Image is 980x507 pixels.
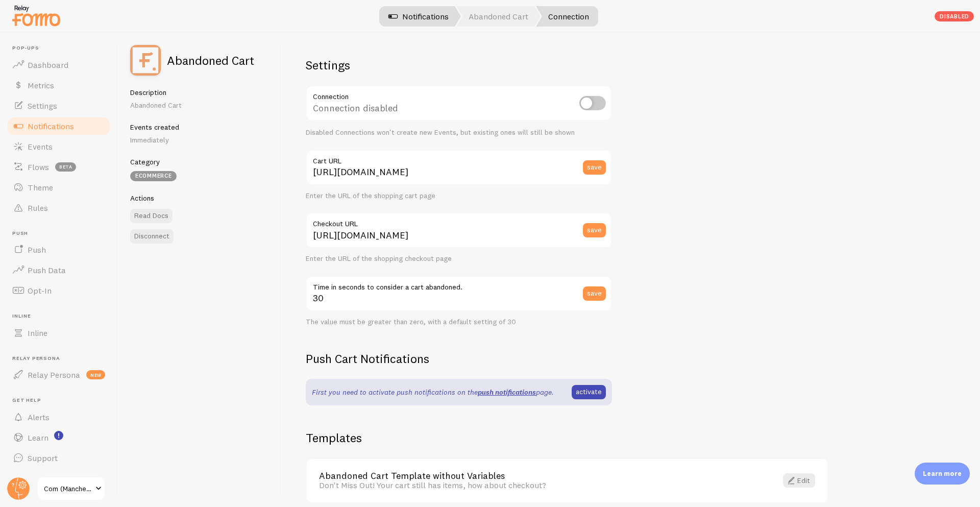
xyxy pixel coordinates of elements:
span: Opt-In [28,285,52,296]
h2: Push Cart Notifications [306,351,612,367]
h5: Description [130,88,268,97]
input: 30 [306,276,612,311]
span: Relay Persona [12,355,111,362]
span: Push [28,245,46,255]
div: Enter the URL of the shopping checkout page [306,254,612,263]
div: Connection disabled [306,85,612,123]
p: Learn more [923,469,962,478]
p: Immediately [130,135,268,145]
span: Com (Manchestercollection) [44,482,92,495]
h2: Abandoned Cart [167,54,254,66]
a: Rules [6,198,111,218]
p: Abandoned Cart [130,100,268,110]
label: Time in seconds to consider a cart abandoned. [306,276,612,293]
span: Alerts [28,412,50,422]
a: Learn [6,427,111,448]
div: The value must be greater than zero, with a default setting of 30 [306,318,612,327]
div: Don't Miss Out! Your cart still has items, how about checkout? [319,480,765,490]
span: Push [12,230,111,237]
a: Settings [6,95,111,116]
a: Edit [783,473,815,488]
div: eCommerce [130,171,177,181]
span: beta [55,162,76,172]
span: Push Data [28,265,66,275]
span: Settings [28,101,57,111]
span: Theme [28,182,53,192]
h2: Templates [306,430,828,446]
a: Inline [6,323,111,343]
span: Dashboard [28,60,68,70]
span: Events [28,141,53,152]
button: save [583,223,606,237]
a: activate [572,385,606,399]
a: Support [6,448,111,468]
span: Flows [28,162,49,172]
a: Opt-In [6,280,111,301]
button: save [583,286,606,301]
svg: <p>Watch New Feature Tutorials!</p> [54,431,63,440]
a: Theme [6,177,111,198]
a: Read Docs [130,209,173,223]
div: Disabled Connections won't create new Events, but existing ones will still be shown [306,128,612,137]
h2: Settings [306,57,612,73]
span: Support [28,453,58,463]
a: push notifications [478,388,536,397]
img: fomo_icons_abandoned_cart.svg [130,45,161,76]
button: save [583,160,606,175]
div: Enter the URL of the shopping cart page [306,191,612,201]
span: Pop-ups [12,45,111,52]
h5: Events created [130,123,268,132]
span: Notifications [28,121,74,131]
span: Rules [28,203,48,213]
span: Metrics [28,80,54,90]
a: Abandoned Cart Template without Variables [319,471,765,480]
label: Checkout URL [306,212,612,230]
span: Get Help [12,397,111,404]
h5: Actions [130,194,268,203]
span: Relay Persona [28,370,80,380]
p: First you need to activate push notifications on the page. [312,387,554,397]
a: Push Data [6,260,111,280]
a: Dashboard [6,55,111,75]
a: Relay Persona new [6,365,111,385]
a: Com (Manchestercollection) [37,476,106,501]
h5: Category [130,157,268,166]
span: Inline [12,313,111,320]
span: new [86,370,105,379]
img: fomo-relay-logo-orange.svg [11,3,62,29]
a: Flows beta [6,157,111,177]
a: Metrics [6,75,111,95]
label: Cart URL [306,150,612,167]
span: Inline [28,328,47,338]
a: Alerts [6,407,111,427]
span: Learn [28,432,48,443]
a: Notifications [6,116,111,136]
div: Learn more [915,463,970,485]
a: Push [6,239,111,260]
a: Events [6,136,111,157]
button: Disconnect [130,229,174,244]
